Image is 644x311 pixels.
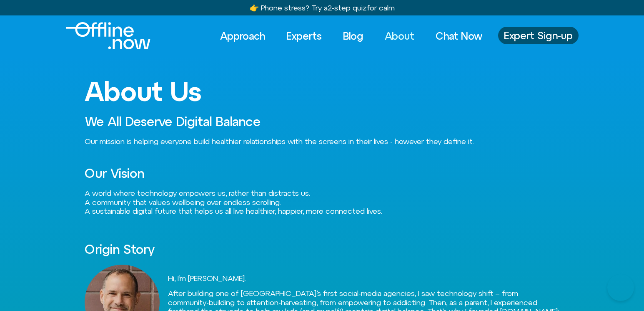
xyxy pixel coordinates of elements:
p: A world where technology empowers us, rather than distracts us. A community that values wellbeing... [85,189,560,216]
nav: Menu [213,27,490,45]
a: About [377,27,422,45]
p: Hi, I’m [PERSON_NAME]. [168,274,560,283]
a: Approach [213,27,273,45]
a: 👉 Phone stress? Try a2-step quizfor calm [250,3,395,12]
a: Blog [336,27,371,45]
iframe: Botpress [607,274,634,301]
h2: We All Deserve Digital Balance [85,115,560,129]
a: Experts [279,27,329,45]
u: 2-step quiz [328,3,367,12]
h2: Origin Story [85,243,560,256]
img: Offline.Now logo in white. Text of the words offline.now with a line going through the "O" [66,22,150,49]
a: Chat Now [428,27,490,45]
h2: Our Vision [85,167,560,180]
div: Logo [66,22,136,49]
a: Expert Sign-up [498,27,579,44]
span: Our mission is helping everyone build healthier relationships with the screens in their lives - h... [85,137,474,146]
h1: About Us [85,77,560,106]
span: Expert Sign-up [504,30,573,41]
